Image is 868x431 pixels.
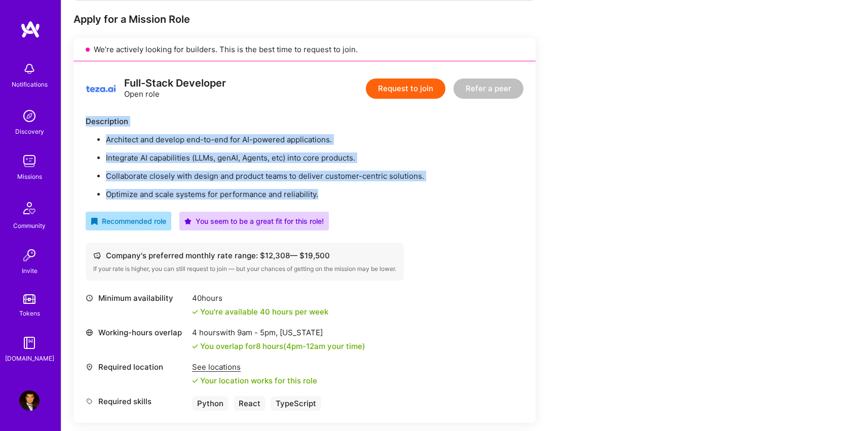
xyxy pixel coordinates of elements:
div: Community [13,220,46,231]
div: Tokens [19,308,40,319]
div: Apply for a Mission Role [73,13,536,26]
img: Community [17,196,42,220]
img: tokens [23,294,35,304]
i: icon Tag [86,398,93,405]
div: You seem to be a great fit for this role! [184,216,324,226]
button: Request to join [366,79,445,99]
img: bell [19,59,40,79]
div: Open role [124,78,226,99]
div: Working-hours overlap [86,327,187,338]
i: icon PurpleStar [184,218,192,225]
div: Python [192,396,229,411]
img: guide book [19,333,40,353]
p: Collaborate closely with design and product teams to deliver customer-centric solutions. [106,171,523,181]
div: Invite [22,265,37,276]
p: Architect and develop end-to-end for AI-powered applications. [106,134,523,145]
div: Missions [17,171,42,182]
div: Company's preferred monthly rate range: $ 12,308 — $ 19,500 [93,250,396,261]
div: Discovery [15,126,44,137]
i: icon Cash [93,252,101,259]
a: User Avatar [17,390,42,411]
i: icon Location [86,363,93,371]
i: icon Clock [86,294,93,302]
div: Required skills [86,396,187,407]
i: icon Check [192,343,198,349]
span: 9am - 5pm , [235,328,280,337]
div: Minimum availability [86,293,187,303]
img: teamwork [19,151,40,171]
div: We’re actively looking for builders. This is the best time to request to join. [73,38,536,61]
div: See locations [192,362,317,372]
div: You overlap for 8 hours ( your time) [200,341,365,351]
i: icon Check [192,309,198,315]
img: discovery [19,106,40,126]
img: logo [86,73,116,104]
div: React [234,396,266,411]
i: icon World [86,329,93,336]
img: logo [20,20,41,38]
div: Description [86,116,523,127]
div: 4 hours with [US_STATE] [192,327,365,338]
p: Optimize and scale systems for performance and reliability. [106,189,523,200]
div: If your rate is higher, you can still request to join — but your chances of getting on the missio... [93,265,396,273]
i: icon RecommendedBadge [91,218,98,225]
span: 4pm - 12am [286,341,325,351]
div: Full-Stack Developer [124,78,226,89]
div: Notifications [12,79,48,90]
div: Required location [86,362,187,372]
div: Recommended role [91,216,166,226]
div: You're available 40 hours per week [192,306,328,317]
div: TypeScript [271,396,321,411]
p: Integrate AI capabilities (LLMs, genAI, Agents, etc) into core products. [106,152,523,163]
img: User Avatar [19,390,40,411]
button: Refer a peer [454,79,523,99]
div: 40 hours [192,293,328,303]
div: [DOMAIN_NAME] [5,353,54,364]
i: icon Check [192,378,198,384]
img: Invite [19,245,40,265]
div: Your location works for this role [192,375,317,386]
